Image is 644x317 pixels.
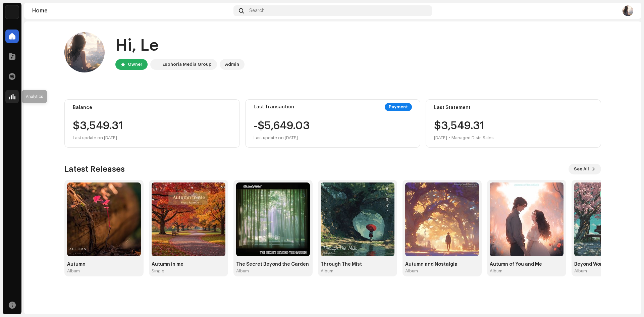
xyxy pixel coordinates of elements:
div: Album [321,268,333,274]
h3: Latest Releases [64,164,125,174]
div: Managed Distr. Sales [451,134,494,142]
div: Payment [385,103,412,111]
div: Autumn of You and Me [490,262,563,267]
div: Album [490,268,502,274]
div: Last update on [DATE] [254,134,310,142]
div: Last Transaction [254,104,294,110]
re-o-card-value: Balance [64,99,240,148]
div: Through The Mist [321,262,394,267]
img: 3fe30a77-d453-4750-b247-7844ce17b089 [67,182,141,256]
div: The Secret Beyond the Garden [236,262,310,267]
div: Balance [73,105,231,110]
div: Single [152,268,164,274]
img: de0d2825-999c-4937-b35a-9adca56ee094 [152,60,160,68]
img: e14c2559-d7fb-4018-890a-16e0278ea14d [623,5,633,16]
button: See All [569,164,601,174]
div: Last Statement [434,105,593,110]
div: Album [405,268,418,274]
div: Album [574,268,587,274]
img: 28337949-62a0-404f-9faf-f06b0c014759 [152,182,225,256]
re-o-card-value: Last Statement [426,99,601,148]
div: Home [32,8,231,13]
span: See All [574,162,589,176]
div: [DATE] [434,134,447,142]
div: Autumn and Nostalgia [405,262,479,267]
div: Autumn in me [152,262,225,267]
div: Owner [128,60,142,68]
img: a1e0f424-d096-4799-b124-b2699046e944 [490,182,563,256]
div: Hi, Le [115,35,245,56]
span: Search [249,8,265,13]
img: de0d2825-999c-4937-b35a-9adca56ee094 [5,5,19,19]
img: aee95caf-701d-4af0-9b2b-93389665287c [405,182,479,256]
img: e14c2559-d7fb-4018-890a-16e0278ea14d [64,32,105,72]
div: • [448,134,450,142]
div: Admin [225,60,239,68]
div: Album [236,268,249,274]
div: Album [67,268,80,274]
div: Last update on [DATE] [73,134,231,142]
div: Euphoria Media Group [162,60,212,68]
div: Autumn [67,262,141,267]
img: 0d2890ce-ecc3-4c93-a98a-d7d09b1774a1 [236,182,310,256]
img: 470cbf5e-b1fe-4ebf-9ef2-57fe11968a04 [321,182,394,256]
